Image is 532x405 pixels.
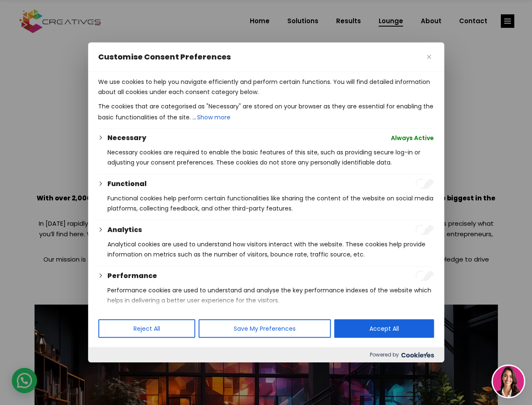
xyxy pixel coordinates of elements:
p: Analytical cookies are used to understand how visitors interact with the website. These cookies h... [107,239,434,259]
input: Enable Performance [415,271,434,281]
img: agent [493,366,524,397]
div: Powered by [88,347,444,362]
button: Save My Preferences [198,319,331,338]
p: Necessary cookies are required to enable the basic features of this site, such as providing secur... [107,147,434,167]
button: Show more [196,111,231,123]
button: Reject All [98,319,195,338]
span: Always Active [391,133,434,143]
button: Performance [107,271,157,281]
img: Cookieyes logo [401,352,434,358]
div: Customise Consent Preferences [88,43,444,362]
button: Accept All [334,319,434,338]
input: Enable Functional [415,179,434,189]
span: Customise Consent Preferences [98,52,231,62]
button: Close [424,52,434,62]
button: Necessary [107,133,146,143]
input: Enable Analytics [415,225,434,235]
img: Close [427,55,431,59]
button: Analytics [107,225,142,235]
p: Performance cookies are used to understand and analyse the key performance indexes of the website... [107,285,434,305]
p: Functional cookies help perform certain functionalities like sharing the content of the website o... [107,193,434,213]
button: Functional [107,179,147,189]
p: The cookies that are categorised as "Necessary" are stored on your browser as they are essential ... [98,101,434,123]
p: We use cookies to help you navigate efficiently and perform certain functions. You will find deta... [98,77,434,97]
